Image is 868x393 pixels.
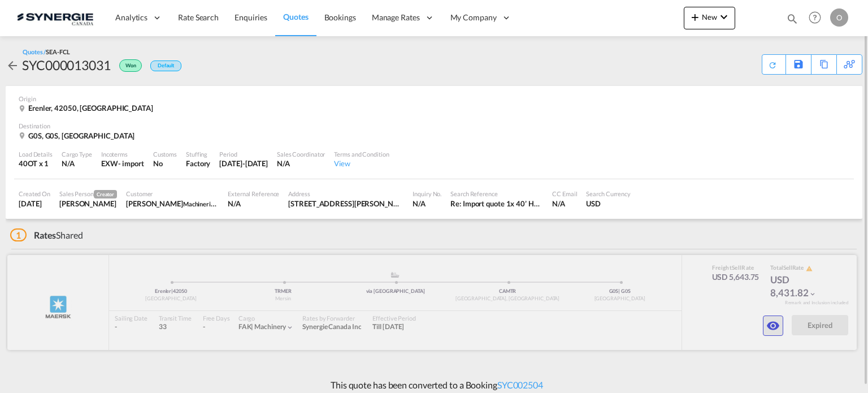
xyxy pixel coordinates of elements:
div: Incoterms [101,150,144,158]
div: Help [805,8,830,28]
div: Origin [19,94,849,103]
span: Analytics [115,12,147,23]
div: Destination [19,122,849,130]
md-icon: icon-arrow-left [6,59,19,72]
md-icon: icon-eye [766,319,780,332]
div: EXW [101,158,118,169]
div: N/A [277,158,325,169]
span: Help [805,8,824,27]
button: icon-plus 400-fgNewicon-chevron-down [684,7,735,29]
div: Re: Import quote 1x 40’ HC OT OG EXW from Turkey [450,198,543,209]
div: 6 Aug 2025 [219,158,268,169]
div: icon-arrow-left [6,56,22,74]
span: Machinerie Soudogaz [183,199,241,208]
span: My Company [450,12,497,23]
div: 7 Jul 2025 [19,198,50,209]
div: Shared [10,229,83,241]
span: Rates [34,230,57,240]
span: Creator [94,190,117,198]
span: Rate Search [178,12,219,22]
div: N/A [228,198,279,209]
div: SYC000013031 [22,56,111,74]
div: CC Email [552,189,577,198]
img: 1f56c880d42311ef80fc7dca854c8e59.png [17,5,93,31]
div: Customer [126,189,219,198]
div: Customs [153,150,177,158]
div: Address [288,189,403,198]
div: Created On [19,189,50,198]
div: 143 Léon Vachon St-Lambert de Lauzon, QC Canada G0S 2W0 [288,198,403,209]
div: Erenler, 42050, Turkey [19,103,156,113]
p: This quote has been converted to a Booking [325,379,543,391]
div: USD [586,198,631,209]
span: Quotes [283,12,308,21]
div: External Reference [228,189,279,198]
span: Manage Rates [372,12,420,23]
div: G0S, G0S, Canada [19,131,137,141]
div: N/A [413,198,441,209]
div: Sales Person [59,189,117,198]
div: Default [150,61,181,71]
div: Save As Template [786,55,811,74]
div: Search Currency [586,189,631,198]
div: Factory Stuffing [186,158,210,169]
span: New [688,12,731,21]
md-icon: icon-magnify [786,12,798,25]
div: O [830,8,848,27]
span: Bookings [324,12,356,22]
div: Francois-Pierre Boutet [126,198,219,209]
div: Quotes /SEA-FCL [23,47,70,56]
button: icon-eye [763,316,783,336]
md-icon: icon-chevron-down [717,10,731,24]
div: Terms and Condition [334,150,389,158]
div: Stuffing [186,150,210,158]
div: Won [111,56,145,74]
span: SEA-FCL [46,48,70,55]
div: Sales Coordinator [277,150,325,158]
div: Load Details [19,150,53,158]
md-icon: icon-refresh [768,61,777,70]
div: No [153,158,177,169]
div: View [334,158,389,169]
div: Cargo Type [62,150,92,158]
div: Period [219,150,268,158]
div: N/A [62,158,92,169]
span: Enquiries [235,12,267,22]
a: SYC002504 [497,379,543,390]
span: 1 [10,228,27,241]
div: Karen Mercier [59,198,117,209]
div: N/A [552,198,577,209]
div: Inquiry No. [413,189,441,198]
md-icon: icon-plus 400-fg [688,10,702,24]
div: Quote PDF is not available at this time [768,55,780,70]
span: Won [125,62,139,73]
div: - import [118,158,144,169]
div: 40OT x 1 [19,158,53,169]
div: Search Reference [450,189,543,198]
div: icon-magnify [786,12,798,29]
span: Erenler, 42050, [GEOGRAPHIC_DATA] [28,103,153,113]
